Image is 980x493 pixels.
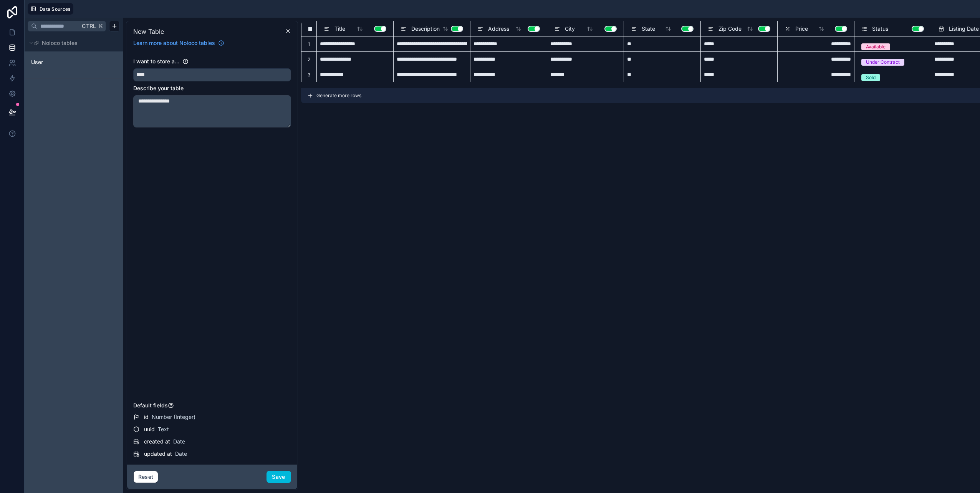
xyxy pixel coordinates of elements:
[31,58,43,66] span: User
[866,43,886,50] div: Available
[130,39,227,47] a: Learn more about Noloco tables
[301,67,316,82] div: 3
[267,471,291,483] button: Save
[31,58,93,66] a: User
[795,25,808,33] span: Price
[28,38,115,48] button: Noloco tables
[316,93,361,99] span: Generate more rows
[565,25,575,33] span: City
[301,51,316,67] div: 2
[133,85,184,91] span: Describe your table
[307,88,361,103] button: Generate more rows
[334,25,345,33] span: Title
[98,23,103,29] span: K
[133,39,215,47] span: Learn more about Noloco tables
[28,56,120,68] div: User
[718,25,742,33] span: Zip Code
[81,21,97,31] span: Ctrl
[133,471,159,483] button: Reset
[28,3,73,15] button: Data Sources
[144,438,170,445] span: created at
[144,413,149,421] span: id
[301,36,316,51] div: 1
[158,425,169,433] span: Text
[133,27,164,36] span: New Table
[133,58,179,65] span: I want to store a...
[173,438,185,445] span: Date
[866,59,900,66] div: Under Contract
[949,25,979,33] span: Listing Date
[40,6,71,12] span: Data Sources
[152,413,195,421] span: Number (Integer)
[866,74,876,81] div: Sold
[133,402,168,409] span: Default fields
[411,25,440,33] span: Description
[42,39,78,47] span: Noloco tables
[488,25,509,33] span: Address
[642,25,655,33] span: State
[144,425,155,433] span: uuid
[144,450,172,458] span: updated at
[175,450,187,458] span: Date
[872,25,888,33] span: Status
